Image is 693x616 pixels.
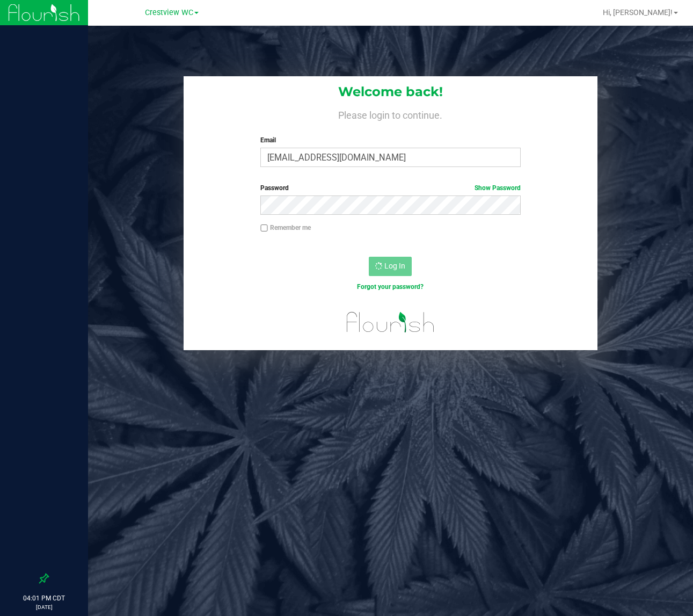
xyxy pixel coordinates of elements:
[357,283,424,291] a: Forgot your password?
[184,85,597,99] h1: Welcome back!
[5,603,83,611] p: [DATE]
[5,593,83,603] p: 04:01 PM CDT
[339,303,442,342] img: flourish_logo.svg
[369,257,412,276] button: Log In
[603,8,673,17] span: Hi, [PERSON_NAME]!
[260,224,268,232] input: Remember me
[384,262,405,270] span: Log In
[260,135,520,145] label: Email
[260,223,311,233] label: Remember me
[260,184,289,192] span: Password
[475,184,521,192] a: Show Password
[184,107,597,120] h4: Please login to continue.
[145,8,193,17] span: Crestview WC
[39,573,49,584] label: Pin the sidebar to full width on large screens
